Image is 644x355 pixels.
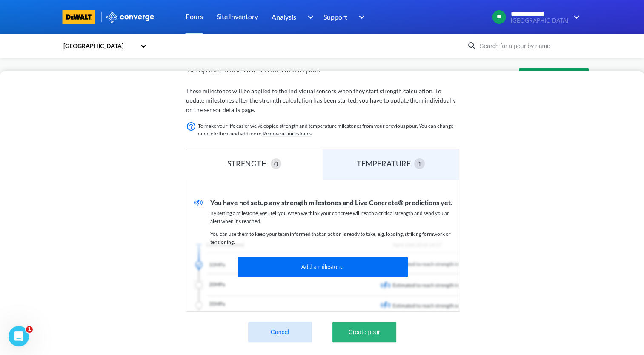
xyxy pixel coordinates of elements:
p: These milestones will be applied to the individual sensors when they start strength calculation. ... [186,86,458,115]
input: Search for a pour by name [477,41,580,51]
span: 1 [26,326,33,333]
span: [GEOGRAPHIC_DATA] [511,17,568,24]
span: Support [323,11,347,22]
img: icon-search.svg [467,41,477,51]
button: Cancel [248,322,312,342]
a: Remove all milestones [263,130,312,137]
img: downArrow.svg [568,12,582,22]
img: downArrow.svg [302,12,316,22]
a: branding logo [63,10,106,24]
img: downArrow.svg [353,12,367,22]
button: Add a milestone [238,257,408,277]
div: STRENGTH [227,157,271,169]
span: Analysis [272,11,296,22]
span: 1 [418,158,421,169]
div: [GEOGRAPHIC_DATA] [63,41,136,51]
iframe: Intercom live chat [9,326,29,346]
img: branding logo [63,10,95,24]
p: To make your life easier we’ve copied strength and temperature milestones from your previous pour... [198,122,458,138]
img: logo_ewhite.svg [106,11,155,23]
p: By setting a milestone, we'll tell you when we think your concrete will reach a critical strength... [210,209,459,225]
p: You can use them to keep your team informed that an action is ready to take, e.g. loading, striki... [210,230,459,246]
div: TEMPERATURE [357,157,414,169]
span: You have not setup any strength milestones and Live Concrete® predictions yet. [210,198,452,206]
button: Create pour [332,322,396,342]
span: 0 [274,158,278,169]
